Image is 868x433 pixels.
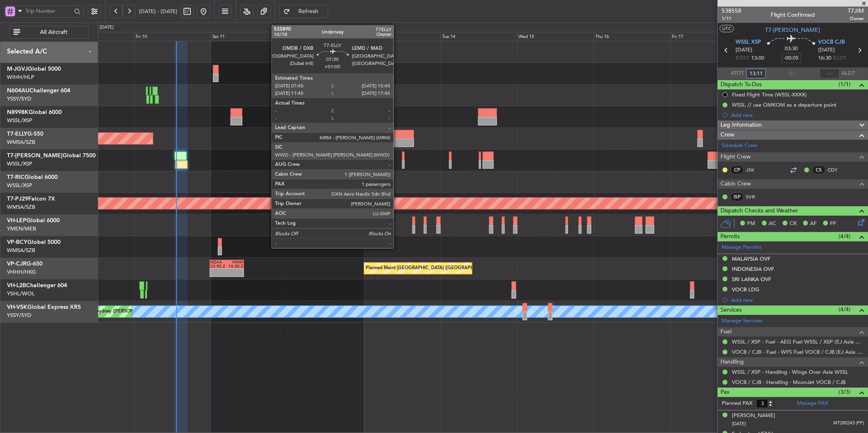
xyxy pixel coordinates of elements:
[517,32,594,42] div: Wed 15
[7,196,55,202] a: T7-PJ29Falcon 7X
[227,264,243,268] div: 10:30 Z
[7,239,27,245] span: VP-BCY
[732,266,774,272] div: INDONESIA OVF
[731,112,864,118] div: Add new
[227,273,243,277] div: -
[720,388,729,397] span: Pax
[364,32,441,42] div: Mon 13
[7,283,67,288] a: VH-L2BChallenger 604
[287,32,364,42] div: Sun 12
[7,109,29,115] span: N8998K
[7,239,60,245] a: VP-BCYGlobal 5000
[732,286,759,293] div: VOCB LDG
[810,220,817,228] span: AF
[210,260,227,264] div: NZAA
[7,88,29,94] span: N604AU
[848,15,864,22] span: Owner
[720,232,740,241] span: Permits
[722,400,752,408] label: Planned PAX
[7,304,81,310] a: VH-VSKGlobal Express XRS
[818,54,831,62] span: 16:30
[139,8,177,15] span: [DATE] - [DATE]
[797,400,828,408] a: Manage PAX
[7,117,32,124] a: WSSL/XSP
[720,25,734,32] button: UTC
[671,32,747,42] div: Fri 17
[7,153,96,158] a: T7-[PERSON_NAME]Global 7500
[736,46,752,54] span: [DATE]
[746,193,764,201] a: SVR
[7,218,60,223] a: VH-LEPGlobal 6000
[594,32,671,42] div: Thu 16
[722,7,741,15] span: 538558
[746,69,766,78] input: --:--
[7,304,27,310] span: VH-VSK
[366,262,503,275] div: Planned Maint [GEOGRAPHIC_DATA] ([GEOGRAPHIC_DATA] Intl)
[7,312,31,319] a: YSSY/SYD
[812,165,825,174] div: CS
[720,306,742,315] span: Services
[732,91,807,98] div: Fixed Flight Time (WSSL-XXXX)
[732,101,837,108] div: WSSL // use OMKOM as a departure point
[746,166,764,174] a: JSK
[833,54,846,62] span: ELDT
[828,166,846,174] a: CDY
[769,220,776,228] span: AC
[441,32,517,42] div: Tue 14
[22,29,86,35] span: All Aircraft
[9,26,89,39] button: All Aircraft
[839,388,850,396] span: (3/3)
[818,38,845,47] span: VOCB CJB
[732,379,846,386] a: VOCB / CJB - Handling - MoonJet VOCB / CJB
[720,179,751,189] span: Cabin Crew
[839,232,850,241] span: (4/4)
[732,368,848,375] a: WSSL / XSP - Handling - Wings Over Asia WSSL
[730,192,744,201] div: ISP
[839,80,850,89] span: (1/1)
[25,5,72,17] input: Trip Number
[765,26,821,34] span: T7-[PERSON_NAME]
[60,306,160,318] div: Unplanned Maint Sydney ([PERSON_NAME] Intl)
[7,131,43,137] a: T7-ELLYG-550
[833,420,864,427] span: MT280243 (PP)
[7,66,61,72] a: M-JGVJGlobal 5000
[7,66,28,72] span: M-JGVJ
[751,54,764,62] span: 13:00
[7,268,36,276] a: VHHH/HKG
[7,153,63,158] span: T7-[PERSON_NAME]
[7,203,35,211] a: WMSA/SZB
[720,130,734,140] span: Crew
[722,142,757,150] a: Schedule Crew
[848,7,864,15] span: T7JIM
[839,305,850,314] span: (4/4)
[7,261,43,267] a: VP-CJRG-650
[731,69,744,78] span: ATOT
[7,109,62,115] a: N8998KGlobal 6000
[7,74,34,81] a: WIHH/HLP
[790,220,796,228] span: CR
[771,11,815,20] div: Flight Confirmed
[732,338,864,345] a: WSSL / XSP - Fuel - AEG Fuel WSSL / XSP (EJ Asia Only)
[830,220,836,228] span: FP
[736,38,761,47] span: WSSL XSP
[720,152,751,162] span: Flight Crew
[747,220,755,228] span: PM
[785,45,798,53] span: 03:30
[7,131,27,137] span: T7-ELLY
[736,54,749,62] span: ETOT
[731,297,864,304] div: Add new
[7,160,32,167] a: WSSL/XSP
[841,69,855,78] span: ALDT
[100,24,114,31] div: [DATE]
[820,69,839,78] input: --:--
[7,225,36,232] a: YMEN/MEB
[210,264,227,268] div: 23:50 Z
[7,247,35,254] a: WMSA/SZB
[720,206,798,216] span: Dispatch Checks and Weather
[7,290,35,297] a: YSHL/WOL
[730,165,744,174] div: CP
[292,9,325,14] span: Refresh
[732,421,746,427] span: [DATE]
[732,255,770,262] div: MALAYSIA OVF
[7,174,58,180] a: T7-RICGlobal 6000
